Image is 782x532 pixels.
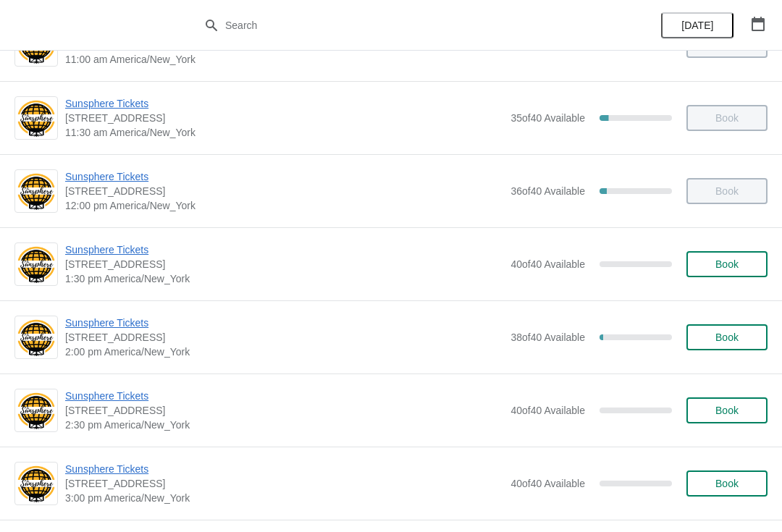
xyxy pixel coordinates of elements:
[686,251,768,277] button: Book
[15,98,57,138] img: Sunsphere Tickets | 810 Clinch Avenue, Knoxville, TN, USA | 11:30 am America/New_York
[661,12,733,38] button: [DATE]
[65,491,503,505] span: 3:00 pm America/New_York
[65,462,503,476] span: Sunsphere Tickets
[686,470,768,497] button: Book
[15,172,57,211] img: Sunsphere Tickets | 810 Clinch Avenue, Knoxville, TN, USA | 12:00 pm America/New_York
[65,111,503,125] span: [STREET_ADDRESS]
[715,478,739,489] span: Book
[224,12,586,38] input: Search
[15,391,57,431] img: Sunsphere Tickets | 810 Clinch Avenue, Knoxville, TN, USA | 2:30 pm America/New_York
[65,389,503,403] span: Sunsphere Tickets
[510,185,585,197] span: 36 of 40 Available
[65,52,503,67] span: 11:00 am America/New_York
[65,125,503,140] span: 11:30 am America/New_York
[65,271,503,286] span: 1:30 pm America/New_York
[686,324,768,350] button: Book
[510,478,585,489] span: 40 of 40 Available
[65,198,503,213] span: 12:00 pm America/New_York
[510,332,585,343] span: 38 of 40 Available
[65,316,503,330] span: Sunsphere Tickets
[510,112,585,124] span: 35 of 40 Available
[65,242,503,257] span: Sunsphere Tickets
[681,20,713,31] span: [DATE]
[65,345,503,359] span: 2:00 pm America/New_York
[65,476,503,491] span: [STREET_ADDRESS]
[715,258,739,270] span: Book
[65,403,503,418] span: [STREET_ADDRESS]
[15,318,57,358] img: Sunsphere Tickets | 810 Clinch Avenue, Knoxville, TN, USA | 2:00 pm America/New_York
[715,405,739,416] span: Book
[65,418,503,432] span: 2:30 pm America/New_York
[65,184,503,198] span: [STREET_ADDRESS]
[65,330,503,345] span: [STREET_ADDRESS]
[15,464,57,504] img: Sunsphere Tickets | 810 Clinch Avenue, Knoxville, TN, USA | 3:00 pm America/New_York
[715,332,739,343] span: Book
[686,397,768,423] button: Book
[65,169,503,184] span: Sunsphere Tickets
[510,405,585,416] span: 40 of 40 Available
[65,96,503,111] span: Sunsphere Tickets
[510,258,585,270] span: 40 of 40 Available
[15,245,57,284] img: Sunsphere Tickets | 810 Clinch Avenue, Knoxville, TN, USA | 1:30 pm America/New_York
[65,257,503,271] span: [STREET_ADDRESS]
